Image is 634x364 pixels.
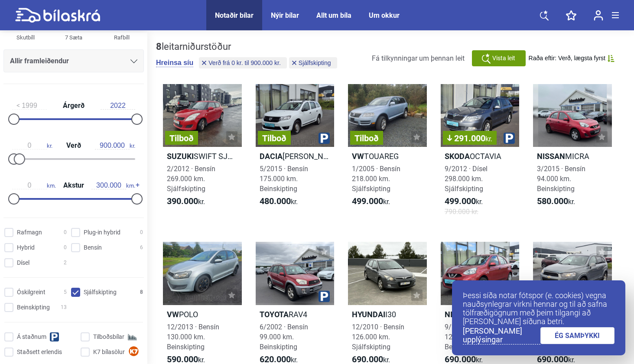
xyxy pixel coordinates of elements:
span: 2 [64,258,67,267]
b: VW [167,310,179,319]
span: Verð frá 0 kr. til 900.000 kr. [208,60,281,66]
span: Plug-in hybrid [84,228,120,237]
b: Nissan [537,152,565,161]
span: K7 bílasölur [93,348,125,357]
a: Notaðir bílar [215,11,254,19]
b: Suzuki [167,152,194,161]
div: Skutbíll [5,32,46,42]
span: Sjálfskipting [84,288,117,297]
span: 1/2005 · Bensín 218.000 km. Sjálfskipting [352,165,400,193]
b: 390.000 [167,196,198,206]
span: 5/2015 · Bensín 175.000 km. Beinskipting [260,165,308,193]
a: TilboðSuzukiSWIFT SJÁLFSKIPTUR2/2012 · Bensín269.000 km. Sjálfskipting390.000kr. [163,84,242,224]
b: Nissan [445,310,473,319]
span: Staðsett erlendis [17,348,62,357]
a: Allt um bíla [316,11,351,19]
span: kr. [260,196,298,207]
b: 580.000 [537,196,568,206]
h2: RAV4 [256,309,335,319]
span: Bensín [84,243,102,252]
span: Sjálfskipting [299,60,331,66]
span: Tilboð [262,134,286,143]
b: Dacia [260,152,283,161]
a: Nýir bílar [271,11,299,19]
span: Tilboðsbílar [93,332,124,341]
span: 8 [140,288,143,297]
h2: SWIFT SJÁLFSKIPTUR [163,151,242,161]
span: Allir framleiðendur [10,55,69,67]
span: 9/2012 · Dísel 298.000 km. Sjálfskipting [445,165,488,193]
button: Sjálfskipting [289,57,337,68]
span: kr. [445,196,483,207]
span: 3/2015 · Bensín 94.000 km. Beinskipting [537,165,585,193]
span: 0 [64,228,67,237]
h2: OCTAVIA [441,151,520,161]
a: [PERSON_NAME] upplýsingar [463,327,540,344]
span: Á staðnum [17,332,46,341]
span: Akstur [61,182,86,189]
img: parking.png [319,291,330,302]
b: 480.000 [260,196,291,206]
h2: MICRA [441,309,520,319]
span: kr. [352,196,390,207]
span: 5 [64,288,67,297]
h2: POLO [163,309,242,319]
img: parking.png [504,133,515,144]
span: 12/2010 · Bensín 126.000 km. Sjálfskipting [352,323,404,351]
div: 7 Sæta [53,32,94,42]
img: user-login.svg [594,10,603,21]
span: Fá tilkynningar um þennan leit [372,54,465,62]
img: parking.png [319,133,330,144]
h2: [PERSON_NAME] [256,151,335,161]
span: Tilboð [169,134,194,143]
span: 9/2016 · Bensín 129.000 km. Beinskipting [445,323,493,351]
span: 2/2012 · Bensín 269.000 km. Sjálfskipting [167,165,215,193]
span: km. [12,182,56,189]
span: Vista leit [492,54,515,63]
span: kr. [12,142,52,149]
span: Raða eftir: Verð, lægsta fyrst [529,55,605,62]
a: 291.000kr.SkodaOCTAVIA9/2012 · Dísel298.000 km. Sjálfskipting499.000kr.790.000 kr. [441,84,520,224]
b: Skoda [445,152,470,161]
b: Hyundai [352,310,385,319]
span: 13 [61,303,67,312]
a: TilboðVWTOUAREG1/2005 · Bensín218.000 km. Sjálfskipting499.000kr. [348,84,427,224]
span: Óskilgreint [17,288,46,297]
b: Toyota [260,310,289,319]
b: 499.000 [445,196,476,206]
p: Þessi síða notar fótspor (e. cookies) vegna nauðsynlegrar virkni hennar og til að safna tölfræðig... [463,291,614,326]
a: ÉG SAMÞYKKI [540,327,615,344]
b: 499.000 [352,196,383,206]
span: kr. [95,142,135,149]
h2: TOUAREG [348,151,427,161]
div: Rafbíll [101,32,143,42]
a: TilboðDacia[PERSON_NAME]5/2015 · Bensín175.000 km. Beinskipting480.000kr. [256,84,335,224]
button: Raða eftir: Verð, lægsta fyrst [529,55,614,62]
b: 8 [156,41,162,52]
span: Beinskipting [17,303,50,312]
span: kr. [167,196,205,207]
span: kr. [485,135,492,143]
span: 291.000 [447,134,492,143]
span: km. [91,182,135,189]
a: NissanMICRA3/2015 · Bensín94.000 km. Beinskipting580.000kr. [533,84,612,224]
span: kr. [537,196,575,207]
h2: I30 [348,309,427,319]
button: Hreinsa síu [156,58,193,67]
span: 12/2013 · Bensín 130.000 km. Beinskipting [167,323,219,351]
span: 0 [64,243,67,252]
span: 790.000 kr. [445,207,478,217]
a: Um okkur [369,11,400,19]
div: leitarniðurstöður [156,41,339,52]
b: VW [352,152,364,161]
span: Árgerð [61,102,87,109]
span: Rafmagn [17,228,42,237]
span: Verð [64,142,83,149]
span: Dísel [17,258,29,267]
span: 0 [140,228,143,237]
button: Verð frá 0 kr. til 900.000 kr. [199,57,287,68]
span: 6/2002 · Bensín 99.000 km. Beinskipting [260,323,308,351]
